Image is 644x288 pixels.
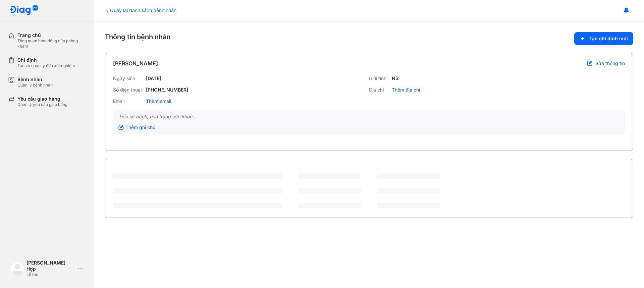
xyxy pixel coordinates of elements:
[377,203,440,208] span: ‌
[574,32,633,45] button: Tạo chỉ định mới
[589,36,628,42] span: Tạo chỉ định mới
[17,76,53,82] div: Bệnh nhân
[595,60,625,66] span: Sửa thông tin
[113,165,154,173] div: Lịch sử chỉ định
[17,102,67,107] div: Quản lý yêu cầu giao hàng
[113,98,143,104] div: Email
[377,173,440,179] span: ‌
[26,260,75,272] div: [PERSON_NAME] Hợp
[113,203,282,208] span: ‌
[17,96,67,102] div: Yêu cầu giao hàng
[113,87,143,93] div: Số điện thoại
[17,32,86,38] div: Trang chủ
[146,75,161,81] div: [DATE]
[113,59,158,67] div: [PERSON_NAME]
[113,75,143,81] div: Ngày sinh
[298,173,361,179] span: ‌
[118,114,620,120] div: Tiền sử bệnh, tình trạng sức khỏe...
[146,98,171,104] div: Thêm email
[113,173,282,179] span: ‌
[146,87,188,93] div: [PHONE_NUMBER]
[17,63,75,68] div: Tạo và quản lý đơn xét nghiệm
[369,75,389,81] div: Giới tính
[9,5,38,16] img: logo
[11,262,24,275] img: logo
[377,188,440,193] span: ‌
[113,188,282,193] span: ‌
[105,7,176,14] div: Quay lại danh sách bệnh nhân
[118,124,155,130] div: Thêm ghi chú
[298,203,361,208] span: ‌
[17,57,75,63] div: Chỉ định
[298,188,361,193] span: ‌
[369,87,389,93] div: Địa chỉ
[17,82,53,88] div: Quản lý bệnh nhân
[392,87,420,93] div: Thêm địa chỉ
[26,272,75,277] div: Lễ tân
[392,75,398,81] div: Nữ
[105,32,633,45] div: Thông tin bệnh nhân
[17,38,86,49] div: Tổng quan hoạt động của phòng khám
